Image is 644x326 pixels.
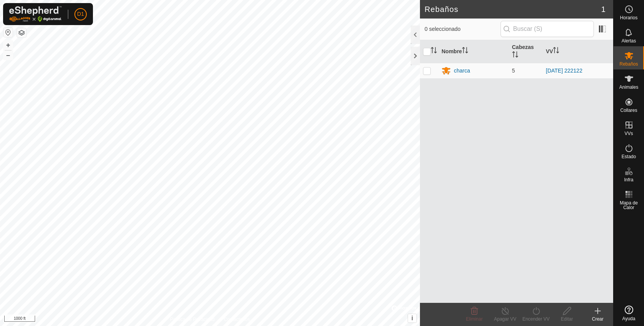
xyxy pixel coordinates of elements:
img: Logo Gallagher [9,6,62,22]
div: Encender VV [521,316,551,323]
span: Rebaños [619,62,638,66]
a: [DATE] 222122 [546,68,583,74]
span: Alertas [622,39,636,43]
span: Animales [619,85,638,90]
a: Contáctenos [224,316,250,323]
div: Editar [551,316,582,323]
div: Crear [582,316,613,323]
span: Mapa de Calor [615,201,642,210]
a: Política de Privacidad [170,316,214,323]
span: Estado [622,154,636,159]
h2: Rebaños [425,5,601,14]
span: 5 [512,68,515,74]
input: Buscar (S) [501,21,594,37]
a: Ayuda [614,302,644,324]
span: Ayuda [622,316,636,321]
th: Nombre [438,40,509,63]
button: i [408,314,416,323]
button: Restablecer Mapa [3,28,13,37]
div: Apagar VV [490,316,521,323]
button: + [3,41,13,50]
span: Collares [620,108,637,113]
button: Capas del Mapa [17,28,26,37]
p-sorticon: Activar para ordenar [553,48,559,54]
span: Eliminar [466,316,482,322]
div: charca [454,67,470,75]
span: Infra [624,177,633,182]
th: Cabezas [509,40,543,63]
span: i [411,315,413,321]
button: – [3,51,13,60]
span: 1 [601,3,605,15]
p-sorticon: Activar para ordenar [431,48,437,54]
span: VVs [624,131,633,136]
p-sorticon: Activar para ordenar [462,48,468,54]
span: D1 [77,10,84,18]
th: VV [543,40,614,63]
span: Horarios [620,15,637,20]
p-sorticon: Activar para ordenar [512,52,518,59]
span: 0 seleccionado [425,25,501,33]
